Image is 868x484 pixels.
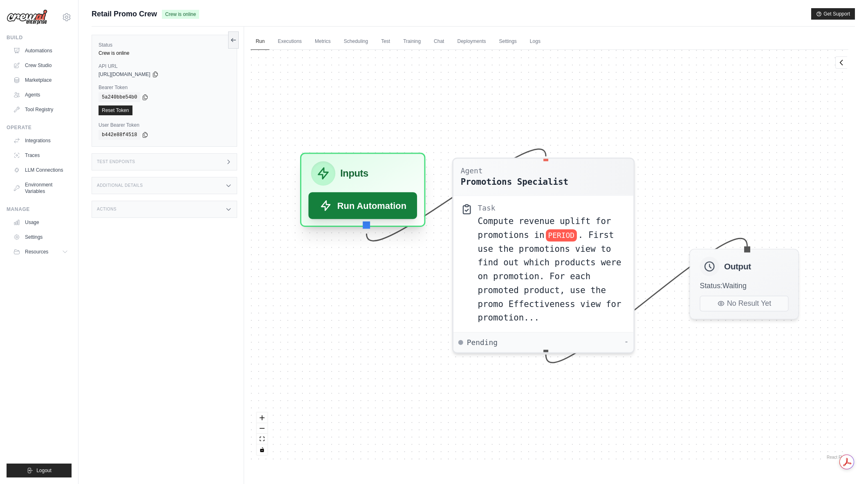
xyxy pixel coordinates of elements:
[10,231,72,244] a: Settings
[478,203,496,213] div: Task
[10,216,72,229] a: Usage
[257,434,267,444] button: fit view
[811,8,855,20] button: Get Support
[92,8,157,20] span: Retail Promo Crew
[494,33,522,50] a: Settings
[478,214,626,325] div: Compute revenue uplift for promotions in {PERIOD}. First use the promotions view to find out whic...
[10,59,72,72] a: Crew Studio
[99,130,140,140] code: b442e88f4518
[10,149,72,162] a: Traces
[467,338,498,347] span: Pending
[341,166,369,181] h3: Inputs
[99,42,230,48] label: Status
[525,33,545,50] a: Logs
[827,455,847,459] a: React Flow attribution
[99,122,230,128] label: User Bearer Token
[309,192,417,219] button: Run Automation
[376,33,395,50] a: Test
[257,412,267,455] div: React Flow controls
[99,92,140,102] code: 5a240bbe54b0
[25,249,48,255] span: Resources
[99,63,230,69] label: API URL
[478,230,621,323] span: . First use the promotions view to find out which products were on promotion. For each promoted p...
[162,10,199,19] span: Crew is online
[99,50,230,56] div: Crew is online
[97,159,135,164] h3: Test Endpoints
[546,238,747,363] g: Edge from ce09ccbf07d210a7d13ade1c586616af to outputNode
[724,260,751,273] h3: Output
[690,249,799,320] div: OutputStatus:WaitingNo Result Yet
[367,149,546,241] g: Edge from inputsNode to ce09ccbf07d210a7d13ade1c586616af
[10,103,72,116] a: Tool Registry
[10,88,72,101] a: Agents
[99,71,150,78] span: [URL][DOMAIN_NAME]
[478,216,611,240] span: Compute revenue uplift for promotions in
[452,33,491,50] a: Deployments
[251,33,269,50] a: Run
[97,183,143,188] h3: Additional Details
[257,423,267,434] button: zoom out
[99,105,132,115] a: Reset Token
[99,84,230,91] label: Bearer Token
[97,207,117,212] h3: Actions
[257,444,267,455] button: toggle interactivity
[461,166,568,176] div: Agent
[827,445,868,484] iframe: Chat Widget
[461,176,568,188] div: Promotions Specialist
[36,467,52,474] span: Logout
[7,34,72,41] div: Build
[10,134,72,147] a: Integrations
[10,245,72,258] button: Resources
[10,164,72,177] a: LLM Connections
[257,412,267,423] button: zoom in
[10,178,72,198] a: Environment Variables
[10,44,72,57] a: Automations
[700,296,789,311] button: No Result Yet
[7,464,72,477] button: Logout
[339,33,373,50] a: Scheduling
[273,33,307,50] a: Executions
[624,338,629,347] div: -
[7,124,72,131] div: Operate
[700,282,747,290] span: Status: Waiting
[452,157,635,353] div: AgentPromotions SpecialistTaskCompute revenue uplift for promotions inPERIOD. First use the promo...
[546,229,577,242] span: PERIOD
[7,9,47,25] img: Logo
[7,206,72,213] div: Manage
[10,74,72,87] a: Marketplace
[429,33,449,50] a: Chat
[300,157,426,232] div: InputsRun Automation
[398,33,426,50] a: Training
[310,33,336,50] a: Metrics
